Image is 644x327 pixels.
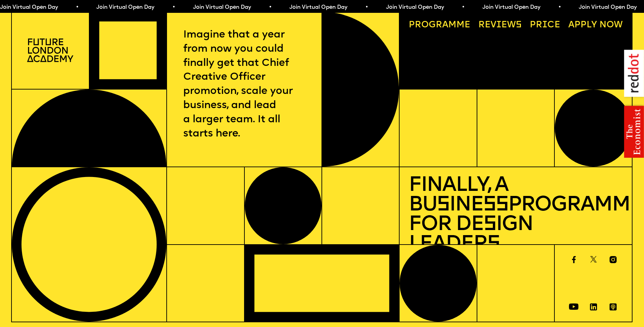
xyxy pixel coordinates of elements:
[564,16,627,34] a: Apply now
[558,5,561,10] span: •
[76,5,79,10] span: •
[442,21,448,30] span: a
[269,5,272,10] span: •
[183,28,306,141] p: Imagine that a year from now you could finally get that Chief Creative Officer promotion, scale y...
[525,16,565,34] a: Price
[487,234,500,255] span: s
[172,5,175,10] span: •
[462,5,465,10] span: •
[474,16,526,34] a: Reviews
[483,195,508,216] span: ss
[404,16,475,34] a: Programme
[483,215,496,235] span: s
[437,195,449,216] span: s
[365,5,368,10] span: •
[568,21,574,30] span: A
[409,176,623,254] h1: Finally, a Bu ine Programme for De ign Leader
